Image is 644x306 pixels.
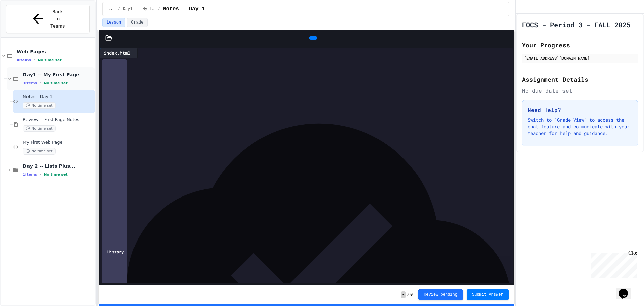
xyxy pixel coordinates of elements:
[23,163,94,169] span: Day 2 -- Lists Plus...
[418,289,463,300] button: Review pending
[44,172,68,177] span: No time set
[23,140,94,145] span: My First Web Page
[522,87,638,95] div: No due date set
[50,8,65,30] span: Back to Teams
[467,289,509,300] button: Submit Answer
[40,172,41,177] span: •
[102,18,125,27] button: Lesson
[23,172,37,177] span: 1 items
[522,40,638,50] h2: Your Progress
[38,58,62,62] span: No time set
[158,6,160,12] span: /
[23,81,37,85] span: 3 items
[108,6,115,12] span: ...
[40,80,41,86] span: •
[100,48,138,58] div: index.html
[522,75,638,84] h2: Assignment Details
[44,81,68,85] span: No time set
[588,250,637,278] iframe: chat widget
[118,6,120,12] span: /
[123,6,155,12] span: Day1 -- My First Page
[410,292,413,297] span: 0
[472,292,503,297] span: Submit Answer
[528,106,632,114] h3: Need Help?
[23,148,56,155] span: No time set
[17,49,94,55] span: Web Pages
[616,279,637,299] iframe: chat widget
[23,94,94,100] span: Notes - Day 1
[524,55,636,61] div: [EMAIL_ADDRESS][DOMAIN_NAME]
[407,292,410,297] span: /
[522,20,631,29] h1: FOCS - Period 3 - FALL 2025
[6,5,90,33] button: Back to Teams
[23,117,94,123] span: Review -- First Page Notes
[163,5,205,13] span: Notes - Day 1
[3,3,46,43] div: Chat with us now!Close
[401,291,406,298] span: -
[17,58,31,62] span: 4 items
[100,49,134,56] div: index.html
[23,102,56,109] span: No time set
[23,72,94,78] span: Day1 -- My First Page
[127,18,148,27] button: Grade
[23,125,56,132] span: No time set
[528,117,632,137] p: Switch to "Grade View" to access the chat feature and communicate with your teacher for help and ...
[34,57,35,63] span: •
